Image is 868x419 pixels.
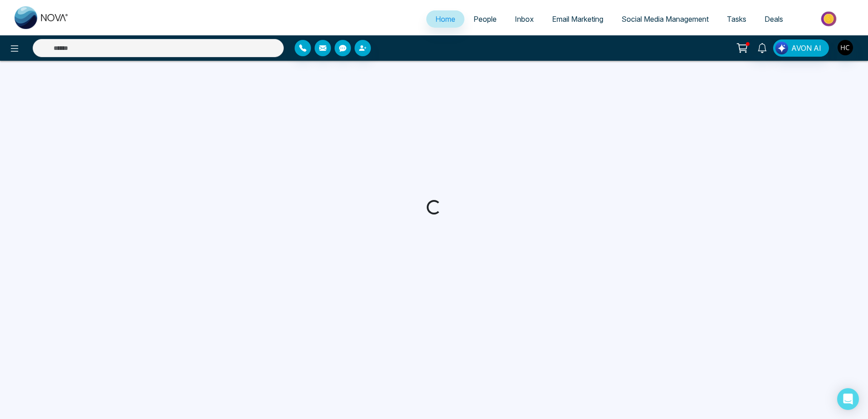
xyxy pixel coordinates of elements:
a: Deals [755,10,792,28]
img: Nova CRM Logo [15,6,69,29]
span: Home [435,15,455,24]
a: Home [426,10,464,28]
a: Tasks [718,10,755,28]
a: People [464,10,506,28]
img: Lead Flow [775,42,788,54]
a: Social Media Management [612,10,718,28]
span: AVON AI [791,43,821,54]
a: Inbox [506,10,543,28]
a: Email Marketing [543,10,612,28]
button: AVON AI [773,39,829,57]
span: People [473,15,497,24]
span: Deals [764,15,783,24]
img: User Avatar [838,40,853,55]
span: Email Marketing [552,15,603,24]
span: Tasks [727,15,746,24]
img: Market-place.gif [797,9,863,29]
span: Social Media Management [621,15,709,24]
span: Inbox [515,15,534,24]
div: Open Intercom Messenger [837,388,859,410]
